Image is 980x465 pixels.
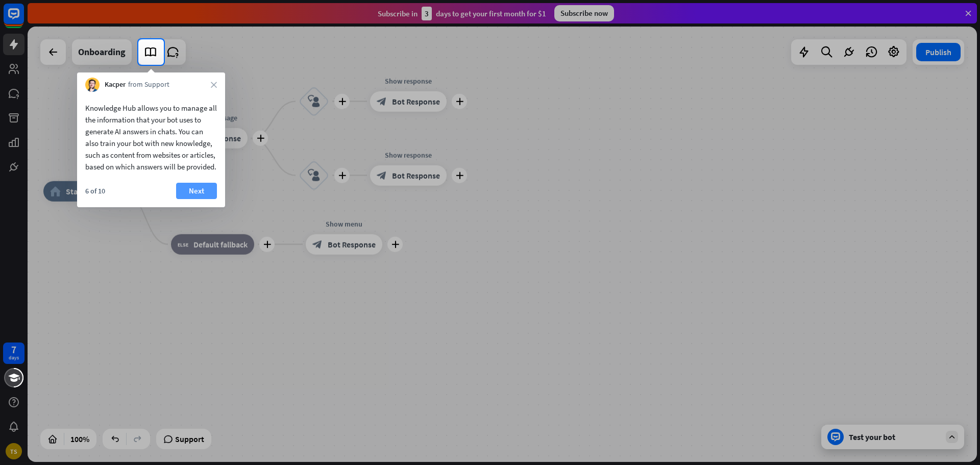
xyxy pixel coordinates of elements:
[128,80,169,90] span: from Support
[176,183,217,199] button: Next
[105,80,126,90] span: Kacper
[211,82,217,88] i: close
[85,186,105,195] div: 6 of 10
[85,102,217,173] div: Knowledge Hub allows you to manage all the information that your bot uses to generate AI answers ...
[8,4,39,35] button: Open LiveChat chat widget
